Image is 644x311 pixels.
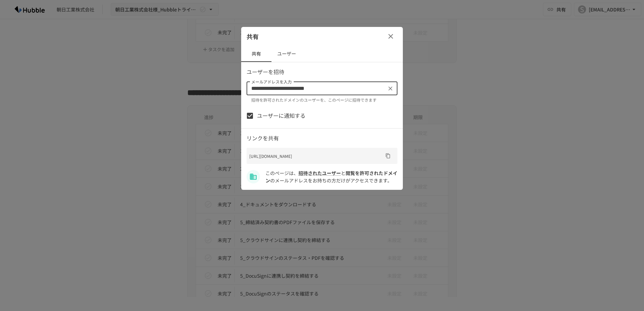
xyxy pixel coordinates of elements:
[251,79,292,84] label: メールアドレスを入力
[251,97,393,103] p: 招待を許可されたドメインのユーザーを、このページに招待できます
[271,46,302,62] button: ユーザー
[265,169,397,184] p: このページは、 と のメールアドレスをお持ちの方だけがアクセスできます。
[241,46,271,62] button: 共有
[249,153,383,159] p: [URL][DOMAIN_NAME]
[257,111,305,120] span: ユーザーに通知する
[386,84,395,93] button: クリア
[247,134,397,143] p: リンクを共有
[298,170,341,176] a: 招待されたユーザー
[383,150,393,161] button: URLをコピー
[247,68,397,76] p: ユーザーを招待
[265,170,397,184] span: asahi-kg.co.jp
[241,27,403,46] div: 共有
